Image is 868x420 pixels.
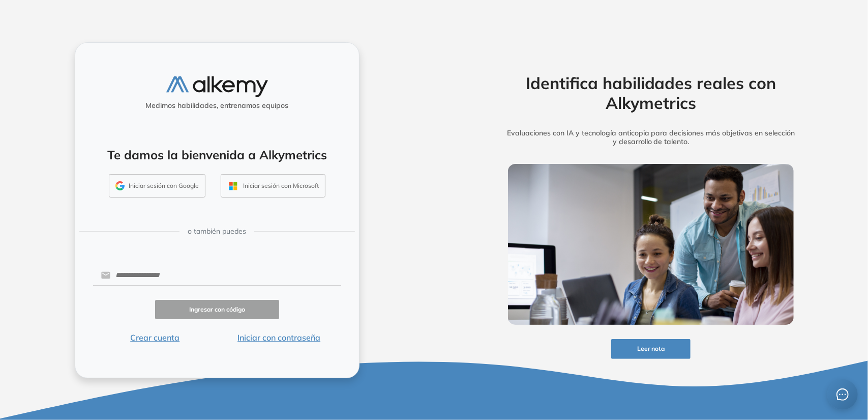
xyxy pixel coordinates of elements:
[109,174,205,198] button: Iniciar sesión con Google
[217,331,341,344] button: Iniciar con contraseña
[611,339,691,359] button: Leer nota
[492,129,810,146] h5: Evaluaciones con IA y tecnología anticopia para decisiones más objetivas en selección y desarroll...
[166,76,268,97] img: logo-alkemy
[492,73,810,113] h2: Identifica habilidades reales con Alkymetrics
[88,148,346,162] h4: Te damos la bienvenida a Alkymetrics
[227,180,239,192] img: OUTLOOK_ICON
[79,101,355,110] h5: Medimos habilidades, entrenamos equipos
[221,174,325,198] button: Iniciar sesión con Microsoft
[115,181,125,190] img: GMAIL_ICON
[836,388,849,401] span: message
[93,331,217,344] button: Crear cuenta
[188,226,246,237] span: o también puedes
[508,164,794,325] img: img-more-info
[155,300,279,320] button: Ingresar con código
